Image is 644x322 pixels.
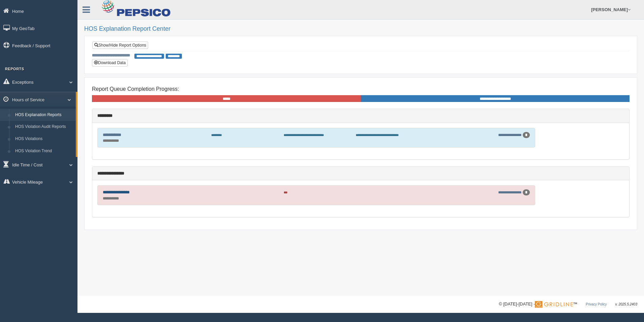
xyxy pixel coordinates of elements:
a: HOS Violation Trend [12,145,76,157]
a: Privacy Policy [586,302,607,306]
a: Show/Hide Report Options [92,42,148,49]
h2: HOS Explanation Report Center [84,26,637,32]
span: v. 2025.5.2403 [615,302,637,306]
a: HOS Explanation Reports [12,109,76,121]
div: © [DATE]-[DATE] - ™ [499,301,637,308]
h4: Report Queue Completion Progress: [92,86,630,92]
img: Gridline [535,301,573,308]
a: HOS Violations [12,133,76,145]
button: Download Data [92,59,128,66]
a: HOS Violation Audit Reports [12,121,76,133]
